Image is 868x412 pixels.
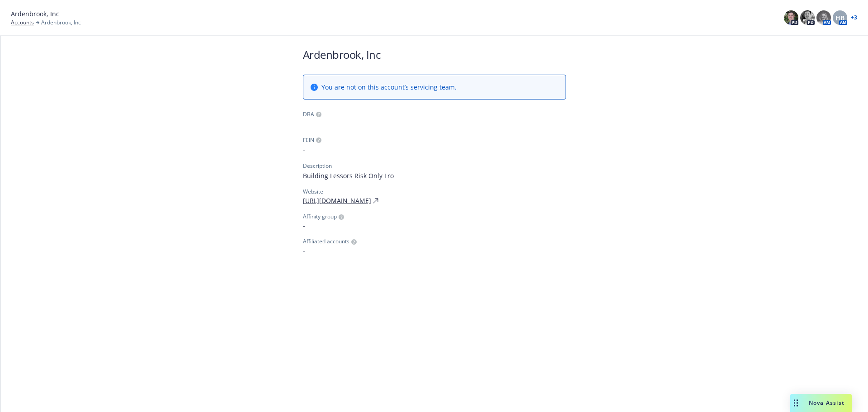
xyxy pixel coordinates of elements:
img: photo [784,10,798,25]
div: Description [303,162,332,170]
span: - [303,246,566,255]
a: [URL][DOMAIN_NAME] [303,196,371,205]
span: - [303,221,566,230]
span: Nova Assist [809,399,844,407]
a: Accounts [11,19,34,27]
span: - [303,145,566,155]
div: FEIN [303,136,314,144]
span: Affinity group [303,213,337,221]
span: Building Lessors Risk Only Lro [303,171,566,180]
span: HB [835,13,844,23]
span: Ardenbrook, Inc [41,19,81,27]
div: Website [303,188,566,196]
div: DBA [303,110,314,118]
img: photo [800,10,815,25]
span: Affiliated accounts [303,237,349,246]
h1: Ardenbrook, Inc [303,47,566,62]
div: Drag to move [790,394,802,412]
button: Nova Assist [790,394,852,412]
a: + 3 [851,15,857,20]
span: - [303,119,566,129]
img: photo [816,10,831,25]
span: Ardenbrook, Inc [11,9,59,19]
span: You are not on this account’s servicing team. [321,82,457,92]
